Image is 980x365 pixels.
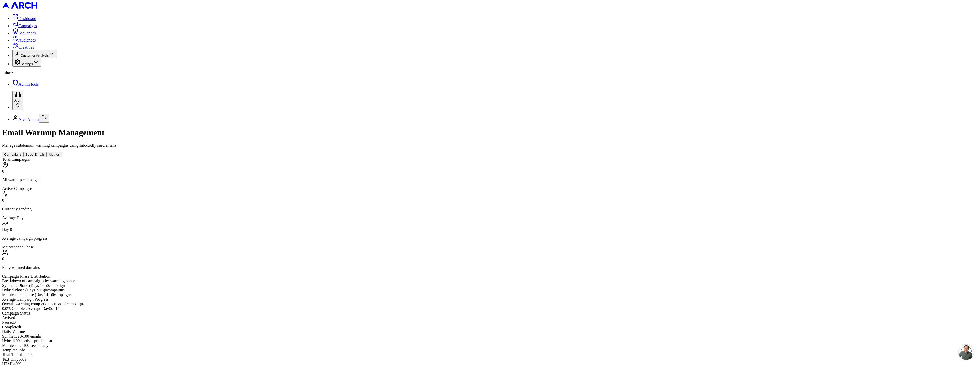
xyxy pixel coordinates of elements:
div: Average Campaign Progress [2,297,978,302]
div: Day 0 [2,227,978,232]
div: Active Campaigns [2,186,978,191]
div: Maintenance Phase [2,245,978,249]
span: 100 seeds + production [14,339,52,343]
a: Open chat [958,344,974,360]
h1: Email Warmup Management [2,128,978,137]
span: Synthetic [2,334,17,338]
span: 0 [20,325,22,329]
span: 0 campaigns [47,283,66,288]
span: Arch [14,98,21,102]
span: 12 [28,352,32,357]
span: Text Only [2,357,18,361]
span: Audiences [18,38,36,42]
button: Settings [12,58,41,67]
div: Average Day [2,216,978,220]
span: Creatives [18,45,34,49]
a: Dashboard [12,16,36,21]
span: Customer Analysis [21,54,49,57]
button: Customer Analysis [12,50,57,58]
div: Campaign Phase Distribution [2,274,978,279]
button: Metrics [47,152,62,157]
p: Currently sending [2,207,978,211]
div: Template Info [2,348,978,352]
span: 0.0 % Complete [2,306,28,311]
button: Log out [39,114,49,123]
a: Arch Admin [18,117,39,122]
span: Campaigns [18,24,37,28]
button: Campaigns [2,152,23,157]
a: Sequences [12,31,36,35]
div: Total Campaigns [2,157,978,162]
span: 20-100 emails [17,334,41,338]
div: Breakdown of campaigns by warming phase [2,279,978,283]
span: 0 [14,320,16,325]
p: Fully warmed domains [2,265,978,270]
span: Synthetic Phase (Days 1-6) [2,283,47,288]
button: Seed Emails [23,152,47,157]
span: Maintenance Phase (Day 14+) [2,292,52,297]
p: Average campaign progress [2,236,978,241]
a: Audiences [12,38,36,42]
span: Dashboard [18,16,36,21]
span: Admin tools [18,82,39,86]
a: Campaigns [12,24,37,28]
span: Hybrid Phase (Days 7-13) [2,288,45,292]
span: Active [2,316,13,320]
div: 0 [2,198,978,203]
span: Paused [2,320,14,325]
span: 100 seeds daily [23,343,49,348]
span: Sequences [18,31,36,35]
div: Overall warming completion across all campaigns [2,302,978,306]
span: 0 campaigns [52,292,71,297]
div: 0 [2,169,978,174]
div: 0 [2,257,978,261]
span: Completed [2,325,20,329]
span: Settings [21,62,33,66]
span: 60% [18,357,26,361]
span: 0 campaigns [45,288,65,292]
span: Total Templates [2,352,28,357]
span: Average Day 0 of 14 [28,306,60,311]
button: Arch [12,91,23,110]
span: Hybrid [2,339,14,343]
div: Admin [2,71,978,75]
div: Daily Volume [2,329,978,334]
a: Creatives [12,45,34,49]
p: Manage subdomain warming campaigns using InboxAlly seed emails [2,143,978,148]
span: Maintenance [2,343,23,348]
div: Campaign Status [2,311,978,316]
p: All warmup campaigns [2,178,978,182]
a: Admin tools [12,82,39,86]
span: 0 [13,316,15,320]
